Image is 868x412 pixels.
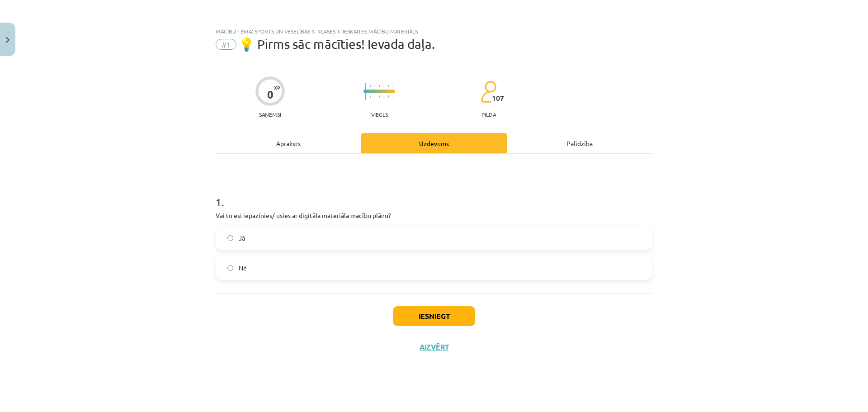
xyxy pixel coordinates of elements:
p: Saņemsi [255,111,285,118]
img: icon-close-lesson-0947bae3869378f0d4975bcd49f059093ad1ed9edebbc8119c70593378902aed.svg [6,37,9,43]
p: pilda [481,111,496,118]
p: Vai tu esi iepazinies/-usies ar digitāla materiāla macību plānu? [216,211,652,220]
div: 0 [267,88,274,101]
img: students-c634bb4e5e11cddfef0936a35e636f08e4e9abd3cc4e673bd6f9a4125e45ecb1.svg [481,81,496,103]
img: icon-short-line-57e1e144782c952c97e751825c79c345078a6d821885a25fce030b3d8c18986b.svg [388,95,389,98]
img: icon-short-line-57e1e144782c952c97e751825c79c345078a6d821885a25fce030b3d8c18986b.svg [392,95,393,98]
div: Apraksts [216,133,361,153]
div: Mācību tēma: Sports un veselības 9. klases 1. ieskaites mācību materiāls [216,28,652,34]
img: icon-short-line-57e1e144782c952c97e751825c79c345078a6d821885a25fce030b3d8c18986b.svg [383,95,384,98]
span: 107 [492,94,504,102]
img: icon-short-line-57e1e144782c952c97e751825c79c345078a6d821885a25fce030b3d8c18986b.svg [379,85,380,87]
img: icon-short-line-57e1e144782c952c97e751825c79c345078a6d821885a25fce030b3d8c18986b.svg [374,95,375,98]
img: icon-short-line-57e1e144782c952c97e751825c79c345078a6d821885a25fce030b3d8c18986b.svg [374,85,375,87]
img: icon-short-line-57e1e144782c952c97e751825c79c345078a6d821885a25fce030b3d8c18986b.svg [388,85,389,87]
div: Palīdzība [507,133,652,153]
input: Nē [227,265,233,271]
img: icon-short-line-57e1e144782c952c97e751825c79c345078a6d821885a25fce030b3d8c18986b.svg [383,85,384,87]
h1: 1 . [216,180,652,208]
div: Uzdevums [361,133,507,153]
img: icon-short-line-57e1e144782c952c97e751825c79c345078a6d821885a25fce030b3d8c18986b.svg [379,95,380,98]
button: Iesniegt [393,306,475,326]
p: Viegls [371,111,388,118]
span: #1 [216,39,236,50]
span: 💡 Pirms sāc mācīties! Ievada daļa. [239,37,435,52]
img: icon-short-line-57e1e144782c952c97e751825c79c345078a6d821885a25fce030b3d8c18986b.svg [392,85,393,87]
span: XP [274,85,280,90]
input: Jā [227,235,233,241]
img: icon-short-line-57e1e144782c952c97e751825c79c345078a6d821885a25fce030b3d8c18986b.svg [370,85,371,87]
img: icon-long-line-d9ea69661e0d244f92f715978eff75569469978d946b2353a9bb055b3ed8787d.svg [365,83,366,100]
span: Jā [239,233,245,243]
button: Aizvērt [417,342,451,351]
img: icon-short-line-57e1e144782c952c97e751825c79c345078a6d821885a25fce030b3d8c18986b.svg [370,95,371,98]
span: Nē [239,263,247,273]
